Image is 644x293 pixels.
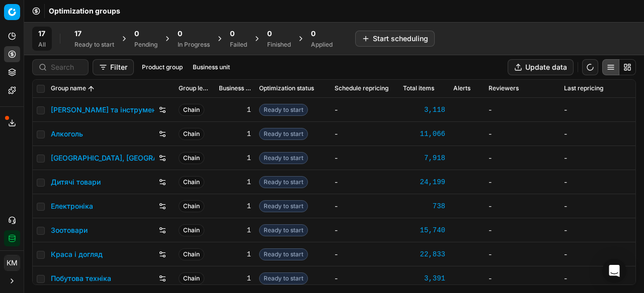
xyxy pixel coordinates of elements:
span: 0 [134,29,139,39]
span: Ready to start [259,104,308,116]
span: Ready to start [259,176,308,188]
a: 15,740 [403,225,445,235]
span: 0 [311,29,315,39]
span: Reviewers [489,85,519,93]
div: 1 [219,105,251,115]
span: КM [5,255,20,270]
td: - [560,146,635,170]
span: 0 [178,29,182,39]
span: Ready to start [259,200,308,212]
button: Sorted by Group name ascending [86,84,96,94]
td: - [560,170,635,194]
div: 1 [219,273,251,283]
span: 17 [38,29,45,39]
td: - [560,98,635,122]
td: - [485,242,560,266]
div: All [38,41,46,49]
span: Schedule repricing [335,85,388,93]
td: - [331,170,399,194]
span: Group level [179,85,211,93]
td: - [485,218,560,242]
div: Ready to start [74,41,114,49]
td: - [485,146,560,170]
div: 1 [219,153,251,163]
a: Побутова техніка [51,273,111,283]
button: Start scheduling [355,31,435,47]
a: Краса і догляд [51,249,103,259]
div: Open Intercom Messenger [602,259,626,283]
div: 1 [219,177,251,187]
td: - [485,170,560,194]
td: - [331,122,399,146]
td: - [560,194,635,218]
button: Product group [138,61,187,73]
span: Ready to start [259,272,308,284]
span: Chain [179,272,204,284]
button: Filter [93,59,134,75]
span: Chain [179,104,204,116]
td: - [331,266,399,290]
button: Update data [508,59,574,75]
td: - [331,146,399,170]
a: 7,918 [403,153,445,163]
td: - [560,242,635,266]
span: Chain [179,224,204,236]
span: Ready to start [259,248,308,260]
span: Optimization groups [49,6,120,16]
input: Search [51,62,82,72]
td: - [485,122,560,146]
span: Business unit [219,85,251,93]
td: - [485,194,560,218]
td: - [560,266,635,290]
a: 11,066 [403,129,445,139]
div: 1 [219,225,251,235]
div: Applied [311,41,333,49]
span: Group name [51,85,86,93]
a: Зоотовари [51,225,88,235]
a: 24,199 [403,177,445,187]
nav: breadcrumb [49,6,120,16]
span: Chain [179,128,204,140]
span: Ready to start [259,152,308,164]
div: Failed [230,41,247,49]
a: Електроніка [51,201,93,211]
span: Alerts [453,85,470,93]
button: КM [4,255,20,271]
a: Дитячі товари [51,177,101,187]
td: - [331,242,399,266]
span: Chain [179,152,204,164]
span: Chain [179,248,204,260]
span: Last repricing [564,85,603,93]
td: - [560,122,635,146]
span: Chain [179,200,204,212]
span: 17 [74,29,82,39]
a: 738 [403,201,445,211]
span: Ready to start [259,224,308,236]
a: 3,391 [403,273,445,283]
div: 1 [219,249,251,259]
a: [GEOGRAPHIC_DATA], [GEOGRAPHIC_DATA] і город [51,153,154,163]
div: In Progress [178,41,210,49]
div: Finished [267,41,291,49]
span: 0 [230,29,234,39]
td: - [331,218,399,242]
a: 22,833 [403,249,445,259]
span: Optimization status [259,85,314,93]
span: Ready to start [259,128,308,140]
td: - [331,98,399,122]
a: Алкоголь [51,129,83,139]
td: - [485,98,560,122]
span: Total items [403,85,434,93]
a: 3,118 [403,105,445,115]
td: - [560,218,635,242]
div: Pending [134,41,157,49]
td: - [331,194,399,218]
